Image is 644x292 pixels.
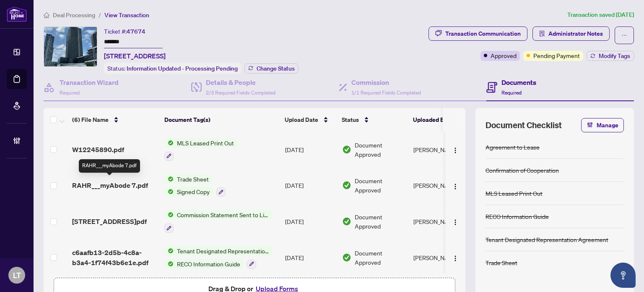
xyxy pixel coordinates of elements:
[53,11,95,19] span: Deal Processing
[104,11,149,19] span: View Transaction
[282,168,339,204] td: [DATE]
[501,89,522,96] span: Required
[486,235,608,244] div: Tenant Designated Representation Agreement
[532,26,610,41] button: Administrator Notes
[355,176,407,195] span: Document Approved
[174,259,244,268] span: RECO Information Guide
[72,115,109,124] span: (6) File Name
[161,108,281,132] th: Document Tag(s)
[72,180,148,190] span: RAHR___myAbode 7.pdf
[164,174,174,184] img: Status Icon
[410,203,473,239] td: [PERSON_NAME]
[72,247,158,268] span: c6aafb13-2d5b-4c8a-b3a4-1f74f43b6e1e.pdf
[72,216,147,226] span: [STREET_ADDRESS]pdf
[410,108,473,132] th: Uploaded By
[164,246,174,255] img: Status Icon
[164,138,174,147] img: Status Icon
[164,174,226,197] button: Status IconTrade SheetStatus IconSigned Copy
[164,187,174,196] img: Status Icon
[282,203,339,239] td: [DATE]
[410,132,473,168] td: [PERSON_NAME]
[342,181,351,190] img: Document Status
[174,174,212,184] span: Trade Sheet
[164,210,273,233] button: Status IconCommission Statement Sent to Listing Brokerage
[486,258,517,267] div: Trade Sheet
[342,115,359,124] span: Status
[99,10,101,20] li: /
[60,89,80,96] span: Required
[610,263,636,288] button: Open asap
[104,26,145,36] div: Ticket #:
[445,27,521,40] div: Transaction Communication
[164,246,273,269] button: Status IconTenant Designated Representation AgreementStatus IconRECO Information Guide
[342,145,351,154] img: Document Status
[539,31,545,37] span: solution
[452,255,459,262] img: Logo
[351,89,421,96] span: 1/1 Required Fields Completed
[44,27,97,66] img: IMG-W12245890_1.jpg
[486,212,549,221] div: RECO Information Guide
[410,239,473,276] td: [PERSON_NAME]
[449,215,462,228] button: Logo
[452,219,459,226] img: Logo
[174,210,273,219] span: Commission Statement Sent to Listing Brokerage
[597,118,618,132] span: Manage
[257,66,295,71] span: Change Status
[104,63,241,74] div: Status:
[244,63,299,74] button: Change Status
[282,132,339,168] td: [DATE]
[486,166,559,175] div: Confirmation of Cooperation
[104,51,166,61] span: [STREET_ADDRESS]
[428,26,527,41] button: Transaction Communication
[13,269,21,281] span: LT
[285,115,318,124] span: Upload Date
[127,65,238,72] span: Information Updated - Processing Pending
[282,239,339,276] td: [DATE]
[533,51,580,60] span: Pending Payment
[7,6,27,22] img: logo
[206,77,275,87] h4: Details & People
[351,77,421,87] h4: Commission
[174,246,273,255] span: Tenant Designated Representation Agreement
[599,53,630,59] span: Modify Tags
[281,108,338,132] th: Upload Date
[452,147,459,154] img: Logo
[206,89,275,96] span: 2/3 Required Fields Completed
[491,51,517,60] span: Approved
[44,12,49,18] span: home
[581,118,624,132] button: Manage
[449,143,462,156] button: Logo
[79,159,140,173] div: RAHR___myAbode 7.pdf
[621,32,627,38] span: ellipsis
[449,251,462,264] button: Logo
[164,138,237,161] button: Status IconMLS Leased Print Out
[60,77,119,87] h4: Transaction Wizard
[486,119,562,131] span: Document Checklist
[486,142,540,152] div: Agreement to Lease
[342,253,351,262] img: Document Status
[338,108,410,132] th: Status
[449,179,462,192] button: Logo
[548,27,603,40] span: Administrator Notes
[355,248,407,267] span: Document Approved
[127,28,145,35] span: 47674
[587,51,634,61] button: Modify Tags
[486,189,543,198] div: MLS Leased Print Out
[567,10,634,20] article: Transaction saved [DATE]
[164,259,174,268] img: Status Icon
[355,212,407,231] span: Document Approved
[174,138,237,147] span: MLS Leased Print Out
[342,217,351,226] img: Document Status
[410,168,473,204] td: [PERSON_NAME]
[72,145,124,155] span: W12245890.pdf
[174,187,213,196] span: Signed Copy
[355,140,407,159] span: Document Approved
[501,77,536,87] h4: Documents
[69,108,161,132] th: (6) File Name
[452,183,459,190] img: Logo
[164,210,174,219] img: Status Icon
